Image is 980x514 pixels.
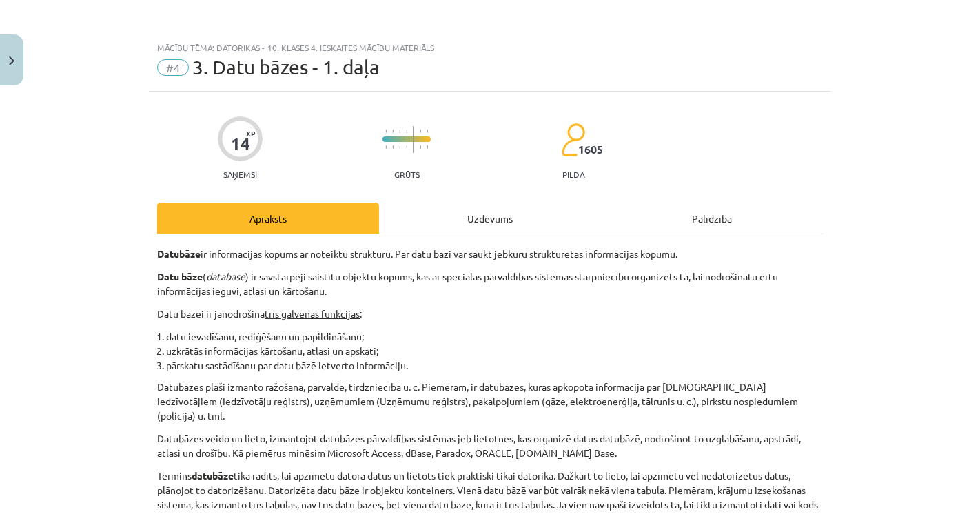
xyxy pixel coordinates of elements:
[561,123,585,157] img: students-c634bb4e5e11cddfef0936a35e636f08e4e9abd3cc4e673bd6f9a4125e45ecb1.svg
[601,203,823,234] div: Palīdzība
[192,469,234,482] strong: datubāze
[385,130,387,133] img: icon-short-line-57e1e144782c952c97e751825c79c345078a6d821885a25fce030b3d8c18986b.svg
[218,169,263,179] p: Saņemsi
[427,130,428,133] img: icon-short-line-57e1e144782c952c97e751825c79c345078a6d821885a25fce030b3d8c18986b.svg
[166,329,823,344] li: datu ievadīšanu, rediģēšanu un papildināšanu;
[157,431,823,460] p: Datubāzes veido un lieto, izmantojot datubāzes pārvaldības sistēmas jeb lietotnes, kas organizē d...
[394,169,420,179] p: Grūts
[406,130,407,133] img: icon-short-line-57e1e144782c952c97e751825c79c345078a6d821885a25fce030b3d8c18986b.svg
[420,145,421,149] img: icon-short-line-57e1e144782c952c97e751825c79c345078a6d821885a25fce030b3d8c18986b.svg
[157,203,379,234] div: Apraksts
[9,56,14,65] img: icon-close-lesson-0947bae3869378f0d4975bcd49f059093ad1ed9edebbc8119c70593378902aed.svg
[379,203,601,234] div: Uzdevums
[166,344,823,358] li: uzkrātās informācijas kārtošanu, atlasi un apskati;
[392,130,394,133] img: icon-short-line-57e1e144782c952c97e751825c79c345078a6d821885a25fce030b3d8c18986b.svg
[562,169,584,179] p: pilda
[157,247,201,260] strong: Datubāze
[192,56,380,79] span: 3. Datu bāzes - 1. daļa
[157,307,823,321] p: Datu bāzei ir jānodrošina :
[578,143,603,156] span: 1605
[157,59,189,76] span: #4
[157,269,823,298] p: ( ) ir savstarpēji saistītu objektu kopums, kas ar speciālas pārvaldības sistēmas starpniecību or...
[427,145,428,149] img: icon-short-line-57e1e144782c952c97e751825c79c345078a6d821885a25fce030b3d8c18986b.svg
[157,247,823,261] p: ir informācijas kopums ar noteiktu struktūru. Par datu bāzi var saukt jebkuru strukturētas inform...
[420,130,421,133] img: icon-short-line-57e1e144782c952c97e751825c79c345078a6d821885a25fce030b3d8c18986b.svg
[385,145,387,149] img: icon-short-line-57e1e144782c952c97e751825c79c345078a6d821885a25fce030b3d8c18986b.svg
[399,130,400,133] img: icon-short-line-57e1e144782c952c97e751825c79c345078a6d821885a25fce030b3d8c18986b.svg
[399,145,400,149] img: icon-short-line-57e1e144782c952c97e751825c79c345078a6d821885a25fce030b3d8c18986b.svg
[157,43,823,52] div: Mācību tēma: Datorikas - 10. klases 4. ieskaites mācību materiāls
[413,126,414,153] img: icon-long-line-d9ea69661e0d244f92f715978eff75569469978d946b2353a9bb055b3ed8787d.svg
[406,145,407,149] img: icon-short-line-57e1e144782c952c97e751825c79c345078a6d821885a25fce030b3d8c18986b.svg
[157,380,823,423] p: Datubāzes plaši izmanto ražošanā, pārvaldē, tirdzniecībā u. c. Piemēram, ir datubāzes, kurās apko...
[231,134,250,154] div: 14
[392,145,394,149] img: icon-short-line-57e1e144782c952c97e751825c79c345078a6d821885a25fce030b3d8c18986b.svg
[265,307,360,320] u: trīs galvenās funkcijas
[206,270,245,282] em: database
[157,270,203,282] strong: Datu bāze
[246,130,255,137] span: XP
[166,358,823,373] li: pārskatu sastādīšanu par datu bāzē ietverto informāciju.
